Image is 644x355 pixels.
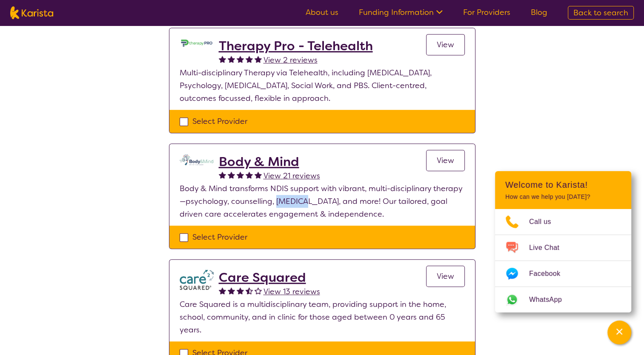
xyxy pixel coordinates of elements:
p: Body & Mind transforms NDIS support with vibrant, multi-disciplinary therapy—psychology, counsell... [180,182,465,220]
img: fullstar [246,171,253,178]
img: watfhvlxxexrmzu5ckj6.png [180,270,214,290]
span: Call us [529,215,561,228]
a: View 2 reviews [263,54,318,66]
a: Body & Mind [219,154,320,169]
a: Funding Information [359,7,443,17]
a: Blog [531,7,547,17]
span: View [437,271,454,281]
span: Back to search [573,8,628,18]
img: fullstar [219,171,226,178]
span: View [437,155,454,166]
img: fullstar [255,55,262,63]
img: fullstar [246,55,253,63]
a: View [426,150,465,171]
a: View [426,34,465,55]
img: fullstar [237,287,244,294]
img: fullstar [255,171,262,178]
a: Back to search [568,6,634,20]
h2: Welcome to Karista! [505,180,621,190]
a: About us [306,7,338,17]
div: Channel Menu [495,171,631,312]
span: Live Chat [529,241,570,254]
span: View 2 reviews [263,55,318,65]
img: fullstar [237,55,244,63]
img: qmpolprhjdhzpcuekzqg.svg [180,154,214,165]
a: Therapy Pro - Telehealth [219,38,373,54]
a: View 13 reviews [263,285,320,298]
img: emptystar [255,287,262,294]
span: View [437,40,454,50]
span: View 13 reviews [263,286,320,297]
span: WhatsApp [529,293,572,306]
img: fullstar [237,171,244,178]
a: Web link opens in a new tab. [495,287,631,312]
p: Multi-disciplinary Therapy via Telehealth, including [MEDICAL_DATA], Psychology, [MEDICAL_DATA], ... [180,66,465,105]
span: View 21 reviews [263,171,320,181]
p: Care Squared is a multidisciplinary team, providing support in the home, school, community, and i... [180,298,465,336]
p: How can we help you [DATE]? [505,193,621,200]
img: lehxprcbtunjcwin5sb4.jpg [180,38,214,48]
ul: Choose channel [495,209,631,312]
img: fullstar [228,55,235,63]
button: Channel Menu [607,321,631,344]
a: For Providers [463,7,510,17]
img: fullstar [219,55,226,63]
img: Karista logo [10,6,53,19]
img: fullstar [228,287,235,294]
img: halfstar [246,287,253,294]
a: View [426,266,465,287]
a: Care Squared [219,270,320,285]
img: fullstar [219,287,226,294]
span: Facebook [529,267,570,280]
a: View 21 reviews [263,169,320,182]
img: fullstar [228,171,235,178]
